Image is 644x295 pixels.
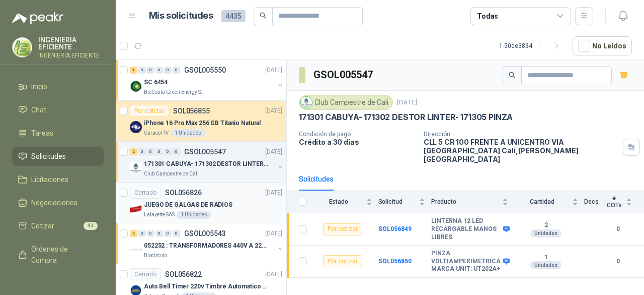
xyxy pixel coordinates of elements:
div: Solicitudes [299,173,334,185]
p: [DATE] [265,270,282,279]
th: Estado [313,191,378,213]
div: Por cotizar [323,223,362,235]
div: 0 [155,67,163,74]
a: 1 0 0 0 0 0 GSOL005550[DATE] Company LogoSC 6454BioCosta Green Energy S.A.S [130,64,284,96]
div: 0 [138,67,146,74]
p: INGENIERIA EFICIENTE [38,36,104,50]
a: Chat [12,100,104,120]
th: Cantidad [514,191,584,213]
span: Negociaciones [31,197,77,208]
div: 0 [164,148,172,155]
h1: Mis solicitudes [149,9,213,23]
span: Solicitud [378,198,417,205]
a: Negociaciones [12,193,104,212]
span: Chat [31,104,46,115]
div: 1 Unidades [177,211,211,219]
span: search [509,72,516,79]
img: Company Logo [130,162,142,174]
div: 1 [130,67,137,74]
a: Inicio [12,77,104,96]
th: Docs [584,191,605,213]
div: 0 [164,230,172,237]
a: Tareas [12,124,104,143]
a: 2 0 0 0 0 0 GSOL005543[DATE] Company Logo052252 : TRANSFORMADORES 440V A 220 VBiocirculo [130,227,284,260]
p: GSOL005547 [184,148,226,155]
div: 0 [173,148,180,155]
th: Producto [431,191,514,213]
div: Por cotizar [323,255,362,267]
p: [DATE] [265,229,282,239]
div: 0 [138,148,146,155]
p: JUEGO DE GALGAS DE RADIOS [144,200,232,210]
p: Biocirculo [144,252,167,260]
span: Órdenes de Compra [31,244,94,266]
div: Todas [477,11,498,22]
div: Club Campestre de Cali [299,95,393,110]
img: Company Logo [130,203,142,215]
p: Lafayette SAS [144,211,175,219]
p: CLL 5 CR 100 FRENTE A UNICENTRO VIA [GEOGRAPHIC_DATA] Cali , [PERSON_NAME][GEOGRAPHIC_DATA] [424,138,619,163]
img: Company Logo [301,97,312,108]
img: Company Logo [13,38,32,57]
div: 2 [130,230,137,237]
div: Unidades [530,261,561,269]
a: Órdenes de Compra [12,240,104,270]
p: [DATE] [265,188,282,198]
b: LINTERNA 12 LED RECARGABLE MANOS LIBRES [431,217,501,241]
a: SOL056850 [378,258,412,265]
span: Licitaciones [31,174,68,185]
a: Solicitudes [12,147,104,166]
p: Dirección [424,131,619,138]
div: 0 [147,67,154,74]
div: Unidades [530,229,561,238]
span: Estado [313,198,364,205]
p: [DATE] [397,98,417,107]
b: 0 [605,224,632,234]
span: 94 [84,222,98,230]
div: 0 [164,67,172,74]
div: 0 [173,230,180,237]
p: 171301 CABUYA- 171302 DESTOR LINTER- 171305 PINZA [299,112,513,123]
div: 0 [138,230,146,237]
div: Cerrado [130,268,161,280]
a: 2 0 0 0 0 0 GSOL005547[DATE] Company Logo171301 CABUYA- 171302 DESTOR LINTER- 171305 PINZAClub Ca... [130,146,284,178]
h3: GSOL005547 [313,67,374,83]
b: PINZA VOLTIAMPERIMETRICA MARCA UNIT: UT202A+ [431,250,501,273]
img: Logo peakr [12,12,63,24]
div: Por cotizar [130,105,169,117]
img: Company Logo [130,121,142,133]
a: Licitaciones [12,170,104,189]
span: Inicio [31,81,47,92]
a: SOL056849 [378,225,412,232]
p: GSOL005550 [184,67,226,74]
span: Producto [431,198,500,205]
b: 2 [514,221,578,229]
th: # COTs [605,191,644,213]
p: SOL056822 [165,271,202,278]
p: Caracol TV [144,129,169,137]
p: INGENIERIA EFICIENTE [38,52,104,58]
b: 1 [514,254,578,262]
div: 0 [147,230,154,237]
p: GSOL005543 [184,230,226,237]
span: 4435 [221,10,246,22]
div: 0 [155,148,163,155]
p: BioCosta Green Energy S.A.S [144,88,207,96]
div: 0 [147,148,154,155]
button: No Leídos [573,36,632,55]
div: 0 [155,230,163,237]
p: SOL056855 [173,107,210,114]
p: [DATE] [265,147,282,157]
p: Club Campestre de Cali [144,170,199,178]
span: Tareas [31,128,53,139]
p: SOL056826 [165,189,202,196]
span: Solicitudes [31,151,66,162]
p: Condición de pago [299,131,416,138]
div: 2 [130,148,137,155]
div: 0 [173,67,180,74]
span: Cantidad [514,198,570,205]
img: Company Logo [130,244,142,256]
div: 1 Unidades [171,129,205,137]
